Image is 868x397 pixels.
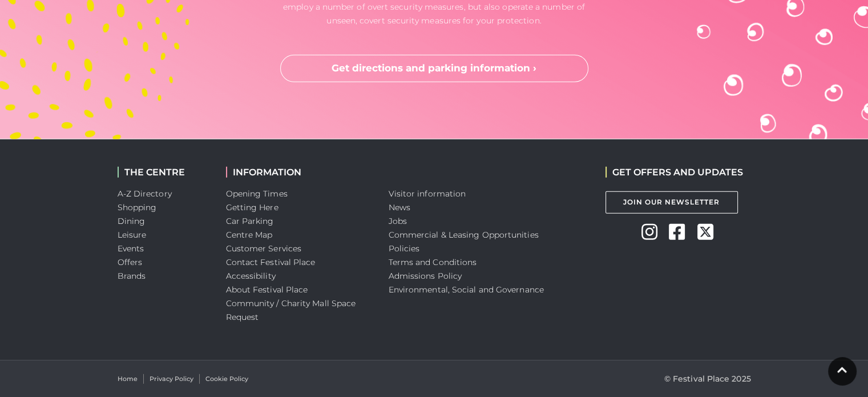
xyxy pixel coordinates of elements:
a: Shopping [118,202,157,212]
a: Brands [118,271,146,281]
a: Offers [118,257,143,267]
h2: GET OFFERS AND UPDATES [605,167,743,178]
a: Admissions Policy [389,271,462,281]
a: Car Parking [226,216,274,226]
a: Opening Times [226,189,288,199]
a: Community / Charity Mall Space Request [226,298,356,322]
a: About Festival Place [226,284,308,295]
a: Customer Services [226,243,302,254]
a: Cookie Policy [205,374,248,384]
a: Join Our Newsletter [605,191,738,214]
a: Get directions and parking information › [280,55,588,82]
a: Privacy Policy [150,374,193,384]
a: Commercial & Leasing Opportunities [389,230,539,240]
a: A-Z Directory [118,189,172,199]
a: News [389,202,410,212]
a: Accessibility [226,271,276,281]
a: Home [118,374,138,384]
a: Events [118,243,144,254]
a: Environmental, Social and Governance [389,284,544,295]
a: Leisure [118,230,147,240]
h2: THE CENTRE [118,167,209,178]
a: Centre Map [226,230,273,240]
p: © Festival Place 2025 [664,372,751,386]
a: Getting Here [226,202,278,212]
a: Dining [118,216,146,226]
a: Jobs [389,216,407,226]
a: Policies [389,243,420,254]
a: Visitor information [389,189,466,199]
a: Contact Festival Place [226,257,316,267]
h2: INFORMATION [226,167,372,178]
a: Terms and Conditions [389,257,477,267]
